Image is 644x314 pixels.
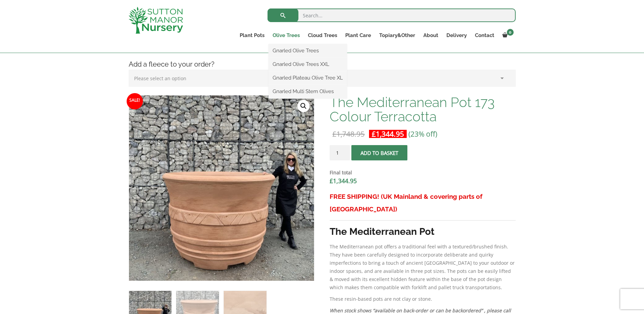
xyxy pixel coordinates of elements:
[330,295,515,303] p: These resin-based pots are not clay or stone.
[330,177,333,185] span: £
[330,177,357,185] bdi: 1,344.95
[330,145,350,160] input: Product quantity
[269,59,347,69] a: Gnarled Olive Trees XXL
[269,86,347,97] a: Gnarled Multi Stem Olives
[269,31,304,40] a: Olive Trees
[498,31,516,40] a: 0
[471,31,498,40] a: Contact
[507,29,514,36] span: 0
[442,31,471,40] a: Delivery
[372,129,376,139] span: £
[124,59,521,70] h4: Add a fleece to your order?
[351,145,407,160] button: Add to basket
[330,190,515,215] h3: FREE SHIPPING! (UK Mainland & covering parts of [GEOGRAPHIC_DATA])
[269,73,347,83] a: Gnarled Plateau Olive Tree XL
[332,129,365,139] bdi: 1,748.95
[419,31,442,40] a: About
[408,129,437,139] span: (23% off)
[297,100,310,112] a: View full-screen image gallery
[330,95,515,124] h1: The Mediterranean Pot 173 Colour Terracotta
[330,226,435,237] strong: The Mediterranean Pot
[330,169,515,177] dt: Final total
[269,46,347,56] a: Gnarled Olive Trees
[236,31,269,40] a: Plant Pots
[304,31,341,40] a: Cloud Trees
[127,93,143,109] span: Sale!
[341,31,375,40] a: Plant Care
[129,7,183,34] img: logo
[332,129,336,139] span: £
[268,8,516,22] input: Search...
[330,243,515,292] p: The Mediterranean pot offers a traditional feel with a textured/brushed finish. They have been ca...
[375,31,419,40] a: Topiary&Other
[372,129,404,139] bdi: 1,344.95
